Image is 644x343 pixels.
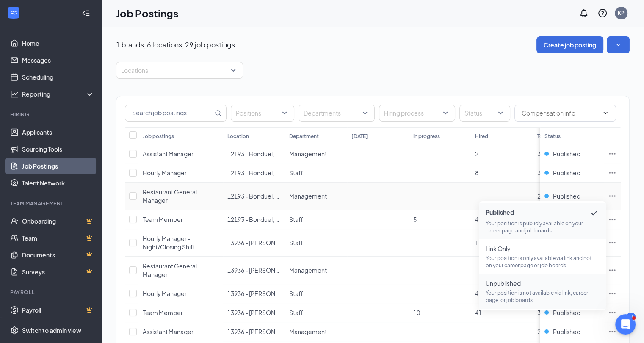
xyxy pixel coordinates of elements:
[475,290,478,297] span: 4
[143,188,197,204] span: Restaurant General Manager
[10,289,93,296] div: Payroll
[413,169,417,177] span: 1
[143,169,187,177] span: Hourly Manager
[22,69,94,86] a: Scheduling
[285,322,347,341] td: Management
[522,108,599,118] input: Compensation info
[22,52,94,69] a: Messages
[537,169,544,177] span: 39
[289,309,303,316] span: Staff
[22,230,94,246] a: TeamCrown
[537,150,544,158] span: 35
[486,279,599,288] span: Unpublished
[116,6,178,20] h1: Job Postings
[537,328,544,335] span: 24
[537,309,547,316] span: 309
[289,290,303,297] span: Staff
[22,90,95,98] div: Reporting
[285,303,347,322] td: Staff
[536,36,603,53] button: Create job posting
[626,313,636,320] div: 71
[82,9,90,17] svg: Collapse
[10,326,19,335] svg: Settings
[22,158,94,174] a: Job Postings
[608,289,616,298] svg: Ellipses
[215,110,221,116] svg: MagnifyingGlass
[143,290,187,297] span: Hourly Manager
[553,149,580,158] span: Published
[608,238,616,247] svg: Ellipses
[22,174,94,191] a: Talent Network
[602,110,609,116] svg: ChevronDown
[289,216,303,223] span: Staff
[285,229,347,257] td: Staff
[22,302,94,318] a: PayrollCrown
[227,150,337,158] span: 12193 - Bonduel, [GEOGRAPHIC_DATA]
[533,127,595,144] th: Total
[607,36,630,53] button: SmallChevronDown
[409,127,471,144] th: In progress
[223,183,285,210] td: 12193 - Bonduel, WI
[223,210,285,229] td: 12193 - Bonduel, WI
[125,105,213,121] input: Search job postings
[22,246,94,263] a: DocumentsCrown
[143,262,197,278] span: Restaurant General Manager
[608,308,616,317] svg: Ellipses
[227,239,362,246] span: 13936 - [PERSON_NAME], [GEOGRAPHIC_DATA]
[9,8,18,17] svg: WorkstreamLogo
[227,133,249,140] div: Location
[143,216,183,223] span: Team Member
[615,314,636,335] iframe: Intercom live chat
[486,244,599,253] span: Link Only
[285,163,347,183] td: Staff
[475,216,482,223] span: 49
[608,169,616,177] svg: Ellipses
[143,235,195,251] span: Hourly Manager - Night/Closing Shift
[227,266,362,274] span: 13936 - [PERSON_NAME], [GEOGRAPHIC_DATA]
[579,8,589,18] svg: Notifications
[608,266,616,274] svg: Ellipses
[540,127,604,144] th: Status
[289,192,327,200] span: Management
[537,192,544,200] span: 26
[608,192,616,200] svg: Ellipses
[486,254,599,269] p: Your position is only available via link and not on your career page or job boards.
[143,309,183,316] span: Team Member
[285,144,347,163] td: Management
[143,150,193,158] span: Assistant Manager
[475,309,482,316] span: 41
[618,9,625,17] div: KP
[486,289,599,304] p: Your position is not available via link, career page, or job boards.
[223,229,285,257] td: 13936 - De Pere, WI
[223,163,285,183] td: 12193 - Bonduel, WI
[227,169,337,177] span: 12193 - Bonduel, [GEOGRAPHIC_DATA]
[22,141,94,158] a: Sourcing Tools
[475,150,478,158] span: 2
[285,183,347,210] td: Management
[10,200,93,207] div: Team Management
[475,169,478,177] span: 8
[22,124,94,141] a: Applicants
[223,284,285,303] td: 13936 - De Pere, WI
[553,327,580,336] span: Published
[347,127,409,144] th: [DATE]
[22,263,94,280] a: SurveysCrown
[285,210,347,229] td: Staff
[10,90,19,98] svg: Analysis
[289,169,303,177] span: Staff
[471,127,533,144] th: Hired
[289,266,327,274] span: Management
[553,192,580,200] span: Published
[553,308,580,317] span: Published
[413,216,417,223] span: 5
[227,290,362,297] span: 13936 - [PERSON_NAME], [GEOGRAPHIC_DATA]
[22,35,94,52] a: Home
[143,133,174,140] div: Job postings
[22,213,94,230] a: OnboardingCrown
[486,220,599,234] p: Your position is publicly available on your career page and job boards.
[289,239,303,246] span: Staff
[223,144,285,163] td: 12193 - Bonduel, WI
[413,309,420,316] span: 10
[223,322,285,341] td: 13936 - De Pere, WI
[116,40,235,50] p: 1 brands, 6 locations, 29 job postings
